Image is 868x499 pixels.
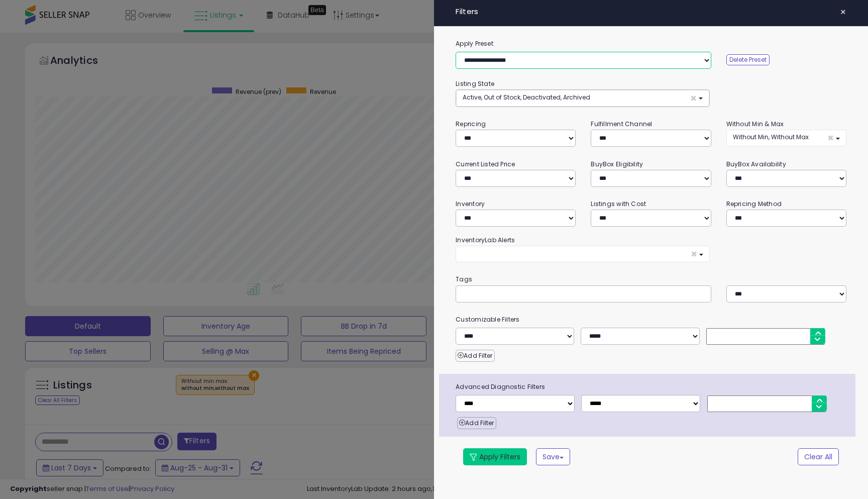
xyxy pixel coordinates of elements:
[456,90,709,107] button: Active, Out of Stock, Deactivated, Archived ×
[536,448,570,465] button: Save
[456,160,515,168] small: Current Listed Price
[456,8,846,16] h4: Filters
[726,130,846,146] button: Without Min, Without Max ×
[448,381,855,392] span: Advanced Diagnostic Filters
[726,54,770,65] button: Delete Preset
[456,120,486,128] small: Repricing
[456,199,485,208] small: Inventory
[827,133,834,143] span: ×
[836,5,850,19] button: ×
[456,246,709,262] button: ×
[456,79,494,88] small: Listing State
[690,93,697,104] span: ×
[591,160,643,168] small: BuyBox Eligibility
[726,120,784,128] small: Without Min & Max
[456,236,515,244] small: InventoryLab Alerts
[726,160,786,168] small: BuyBox Availability
[840,5,846,19] span: ×
[463,93,590,102] span: Active, Out of Stock, Deactivated, Archived
[591,199,646,208] small: Listings with Cost
[456,350,494,362] button: Add Filter
[733,133,809,141] span: Without Min, Without Max
[726,199,782,208] small: Repricing Method
[591,120,652,128] small: Fulfillment Channel
[457,417,496,429] button: Add Filter
[798,448,839,465] button: Clear All
[448,314,854,325] small: Customizable Filters
[463,448,527,465] button: Apply Filters
[448,274,854,285] small: Tags
[448,38,854,49] label: Apply Preset:
[691,249,697,259] span: ×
